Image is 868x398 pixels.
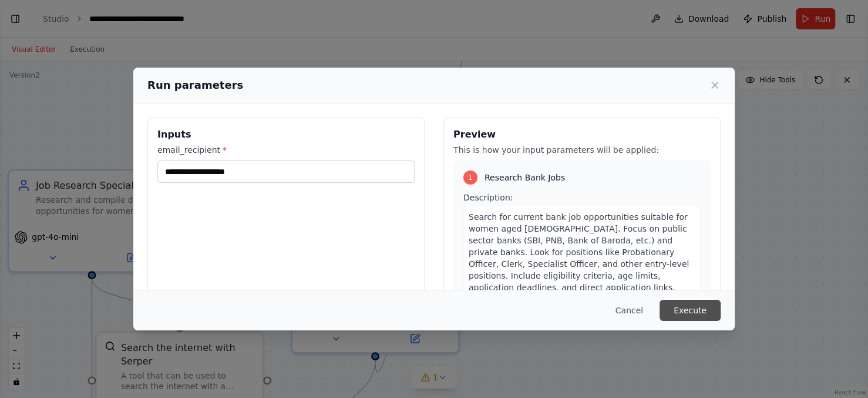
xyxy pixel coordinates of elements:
p: This is how your input parameters will be applied: [453,144,711,156]
h3: Preview [453,128,711,142]
span: Description: [463,193,513,202]
h2: Run parameters [147,77,243,93]
button: Execute [660,300,721,321]
label: email_recipient [157,144,415,156]
div: 1 [463,170,477,185]
span: Research Bank Jobs [485,172,565,183]
button: Cancel [606,300,652,321]
h3: Inputs [157,128,415,142]
span: Search for current bank job opportunities suitable for women aged [DEMOGRAPHIC_DATA]. Focus on pu... [469,212,689,292]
